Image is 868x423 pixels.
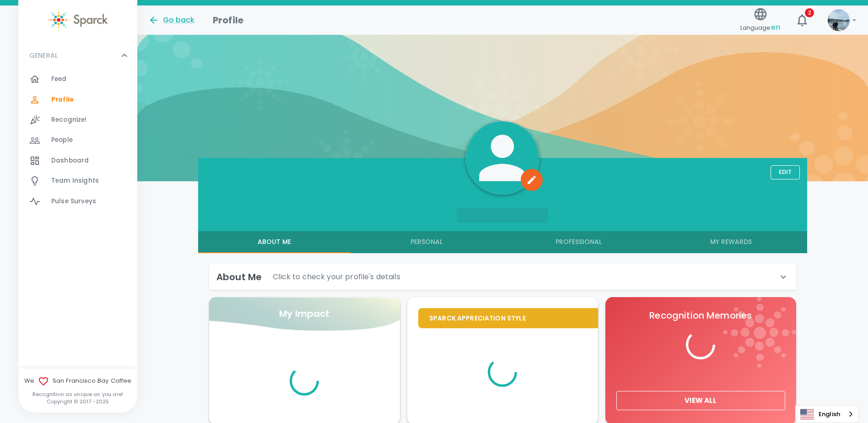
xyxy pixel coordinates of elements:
button: Professional [502,231,655,253]
button: My Rewards [655,231,807,253]
span: Profile [51,95,74,104]
a: Feed [18,69,137,89]
button: Edit [771,165,800,179]
div: GENERAL [18,42,137,69]
p: My Impact [279,306,329,321]
span: Language: [740,22,780,34]
span: 2 [805,8,814,17]
button: Go back [148,15,194,26]
p: Sparck Appreciation Style [429,314,587,323]
span: Team Insights [51,176,99,185]
span: Dashboard [51,156,89,165]
p: Recognition as unique as you are! [18,390,137,398]
p: Recognition Memories [616,308,785,323]
a: Profile [18,90,137,110]
div: About MeClick to check your profile's details [209,264,796,290]
a: Recognize! [18,110,137,130]
aside: Language selected: English [795,405,859,423]
p: Copyright © 2017 - 2025 [18,398,137,405]
span: Pulse Surveys [51,197,96,206]
a: English [796,406,858,423]
h6: About Me [216,270,262,284]
a: Pulse Surveys [18,191,137,211]
img: Picture of Anna Belle [828,9,850,31]
a: Dashboard [18,151,137,171]
span: en [771,22,780,33]
a: Sparck logo [18,9,137,31]
span: Feed [51,75,67,84]
a: People [18,130,137,150]
img: Sparck logo [48,9,108,31]
button: View All [616,391,785,410]
p: Click to check your profile's details [273,271,400,282]
a: Team Insights [18,171,137,191]
h1: Profile [213,13,243,27]
div: full width tabs [198,231,807,253]
button: 2 [791,9,813,31]
span: People [51,136,73,145]
img: logo [723,297,796,368]
div: GENERAL [18,69,137,215]
button: Language:en [737,4,784,37]
button: Personal [350,231,503,253]
p: GENERAL [29,51,58,60]
button: About Me [198,231,350,253]
span: Recognize! [51,115,87,125]
div: Language [795,405,859,423]
span: We San Francisco Bay Coffee [18,376,137,387]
